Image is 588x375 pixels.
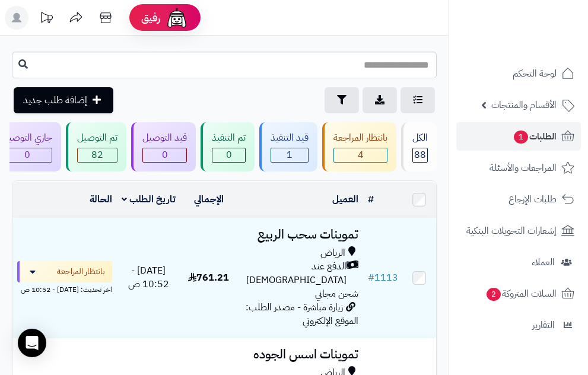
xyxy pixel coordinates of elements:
div: اخر تحديث: [DATE] - 10:52 ص [17,282,112,295]
img: ai-face.png [165,6,189,30]
a: التقارير [456,311,581,339]
span: 0 [143,148,186,162]
span: 2 [487,288,501,301]
span: 88 [413,148,427,162]
h3: تموينات اسس الجوده [242,348,358,361]
span: 82 [78,148,117,162]
span: الدفع عند [DEMOGRAPHIC_DATA] [242,260,347,287]
span: السلات المتروكة [485,285,557,302]
span: شحن مجاني [315,287,358,301]
a: قيد التنفيذ 1 [257,122,320,171]
div: تم التنفيذ [212,131,246,145]
a: إضافة طلب جديد [14,87,113,113]
a: السلات المتروكة2 [456,279,581,308]
a: # [368,192,374,206]
a: الإجمالي [194,192,224,206]
span: لوحة التحكم [513,65,557,82]
h3: تموينات سحب الربيع [242,228,358,241]
a: الطلبات1 [456,122,581,151]
span: طلبات الإرجاع [508,191,557,208]
span: # [368,271,374,285]
a: لوحة التحكم [456,59,581,88]
a: الحالة [90,192,112,206]
a: الكل88 [399,122,439,171]
span: 761.21 [188,271,229,285]
span: الأقسام والمنتجات [491,97,557,113]
div: بانتظار المراجعة [333,131,387,145]
span: بانتظار المراجعة [57,266,105,278]
a: إشعارات التحويلات البنكية [456,217,581,245]
span: التقارير [532,317,555,333]
span: رفيق [141,11,160,25]
span: 0 [212,148,245,162]
a: تاريخ الطلب [122,192,176,206]
span: 1 [271,148,308,162]
a: بانتظار المراجعة 4 [320,122,399,171]
div: قيد التنفيذ [271,131,309,145]
div: تم التوصيل [77,131,117,145]
span: 1 [514,131,528,144]
a: المراجعات والأسئلة [456,154,581,182]
span: المراجعات والأسئلة [490,160,557,176]
a: تم التوصيل 82 [63,122,129,171]
a: العملاء [456,248,581,277]
span: إشعارات التحويلات البنكية [466,223,557,239]
span: إضافة طلب جديد [23,93,87,107]
div: جاري التوصيل [2,131,52,145]
span: [DATE] - 10:52 ص [128,263,169,291]
a: تحديثات المنصة [31,6,61,33]
div: الكل [412,131,428,145]
div: قيد التوصيل [142,131,187,145]
a: العميل [332,192,358,206]
span: زيارة مباشرة - مصدر الطلب: الموقع الإلكتروني [246,300,358,328]
span: الرياض [320,246,345,260]
span: الطلبات [513,128,557,145]
div: Open Intercom Messenger [18,329,46,357]
a: طلبات الإرجاع [456,185,581,214]
span: 0 [3,148,52,162]
span: 4 [334,148,387,162]
a: تم التنفيذ 0 [198,122,257,171]
a: #1113 [368,271,398,285]
span: العملاء [532,254,555,271]
a: قيد التوصيل 0 [129,122,198,171]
